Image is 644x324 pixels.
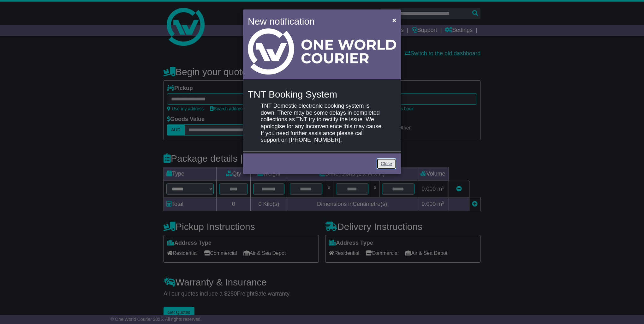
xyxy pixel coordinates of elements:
[261,103,383,144] p: TNT Domestic electronic booking system is down. There may be some delays in completed collections...
[392,16,396,24] span: ×
[248,89,396,99] h4: TNT Booking System
[389,14,399,27] button: Close
[248,14,383,28] h4: New notification
[377,158,396,169] a: Close
[248,28,396,75] img: Light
